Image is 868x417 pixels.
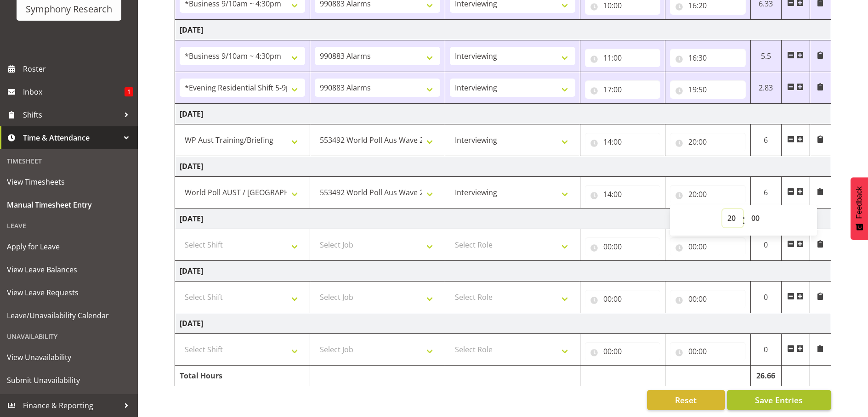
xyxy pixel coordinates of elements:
[750,334,781,366] td: 0
[175,366,310,386] td: Total Hours
[585,342,661,361] input: Click to select...
[647,390,725,410] button: Reset
[7,198,131,212] span: Manual Timesheet Entry
[670,80,746,99] input: Click to select...
[26,2,112,16] div: Symphony Research
[23,85,125,99] span: Inbox
[175,313,831,334] td: [DATE]
[675,394,697,406] span: Reset
[23,108,119,122] span: Shifts
[585,237,661,256] input: Click to select...
[2,346,136,369] a: View Unavailability
[23,131,119,145] span: Time & Attendance
[585,185,661,203] input: Click to select...
[585,80,661,99] input: Click to select...
[2,193,136,216] a: Manual Timesheet Entry
[585,133,661,151] input: Click to select...
[2,170,136,193] a: View Timesheets
[585,290,661,308] input: Click to select...
[727,390,831,410] button: Save Entries
[7,175,131,189] span: View Timesheets
[670,185,746,203] input: Click to select...
[585,49,661,67] input: Click to select...
[2,216,136,235] div: Leave
[7,373,131,387] span: Submit Unavailability
[750,229,781,261] td: 0
[855,186,863,219] span: Feedback
[125,87,133,96] span: 1
[2,281,136,304] a: View Leave Requests
[670,49,746,67] input: Click to select...
[670,290,746,308] input: Click to select...
[7,286,131,299] span: View Leave Requests
[670,237,746,256] input: Click to select...
[670,133,746,151] input: Click to select...
[175,156,831,177] td: [DATE]
[750,124,781,156] td: 6
[175,104,831,124] td: [DATE]
[2,235,136,258] a: Apply for Leave
[742,209,745,232] span: :
[851,177,868,240] button: Feedback - Show survey
[23,62,133,76] span: Roster
[7,240,131,254] span: Apply for Leave
[23,399,119,412] span: Finance & Reporting
[2,304,136,327] a: Leave/Unavailability Calendar
[2,258,136,281] a: View Leave Balances
[750,72,781,104] td: 2.83
[7,263,131,276] span: View Leave Balances
[2,327,136,346] div: Unavailability
[175,261,831,282] td: [DATE]
[755,394,803,406] span: Save Entries
[175,208,831,229] td: [DATE]
[2,152,136,170] div: Timesheet
[750,177,781,208] td: 6
[7,350,131,364] span: View Unavailability
[750,282,781,313] td: 0
[175,20,831,40] td: [DATE]
[750,40,781,72] td: 5.5
[7,309,131,322] span: Leave/Unavailability Calendar
[670,342,746,361] input: Click to select...
[2,369,136,392] a: Submit Unavailability
[750,366,781,386] td: 26.66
